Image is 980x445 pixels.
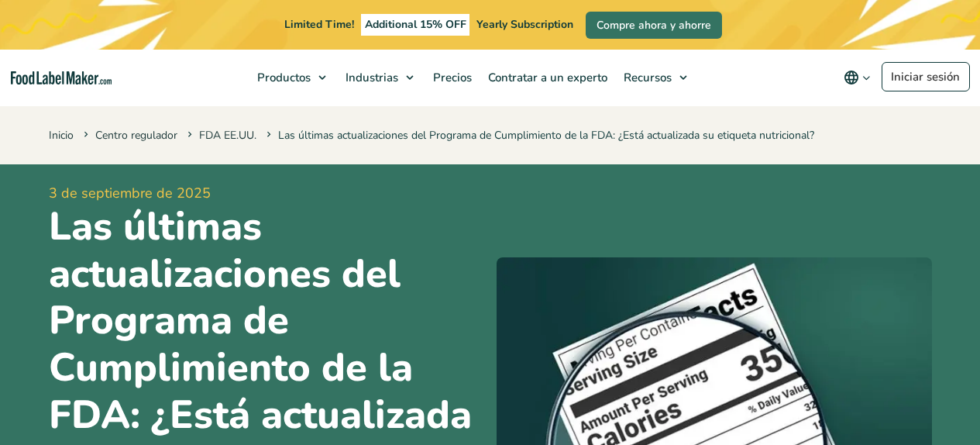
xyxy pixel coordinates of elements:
[341,70,400,85] span: Industrias
[284,17,354,32] span: Limited Time!
[253,70,312,85] span: Productos
[95,128,177,143] a: Centro regulador
[833,62,882,93] button: Change language
[483,70,609,85] span: Contratar a un experto
[249,50,334,105] a: Productos
[263,128,814,143] span: Las últimas actualizaciones del Programa de Cumplimiento de la FDA: ¿Está actualizada su etiqueta...
[428,70,473,85] span: Precios
[199,128,256,143] a: FDA EE.UU.
[476,17,573,32] span: Yearly Subscription
[425,50,476,105] a: Precios
[49,128,74,143] a: Inicio
[338,50,421,105] a: Industrias
[619,70,673,85] span: Recursos
[361,14,470,36] span: Additional 15% OFF
[586,12,722,39] a: Compre ahora y ahorre
[616,50,695,105] a: Recursos
[480,50,612,105] a: Contratar a un experto
[11,71,112,85] a: Food Label Maker homepage
[882,62,970,91] a: Iniciar sesión
[49,183,484,204] span: 3 de septiembre de 2025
